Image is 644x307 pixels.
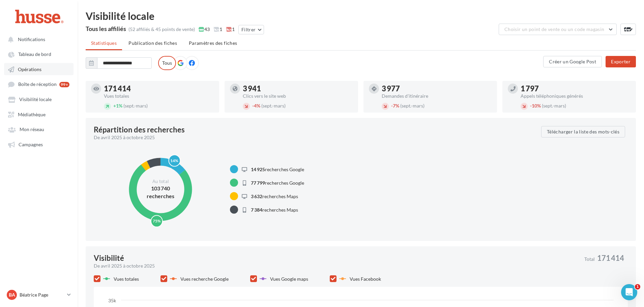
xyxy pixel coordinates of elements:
[199,26,210,33] span: 43
[113,103,122,109] span: 1%
[94,134,536,141] div: De avril 2025 à octobre 2025
[504,26,604,32] span: Choisir un point de vente ou un code magasin
[261,103,286,109] span: (sept.-mars)
[18,66,41,72] span: Opérations
[123,103,148,109] span: (sept.-mars)
[213,26,222,33] span: 1
[94,254,124,262] div: Visibilité
[158,56,176,70] label: Tous
[4,123,74,135] a: Mon réseau
[180,276,229,282] span: Vues recherche Google
[128,40,177,46] span: Publication des fiches
[251,193,298,199] span: recherches Maps
[108,298,116,303] text: 35k
[382,85,492,92] div: 3 977
[606,56,636,67] button: Exporter
[350,276,381,282] span: Vues Facebook
[128,26,195,33] div: (52 affiliés & 45 points de vente)
[635,284,640,289] span: 1
[20,127,44,132] span: Mon réseau
[530,103,541,109] span: 10%
[104,85,214,92] div: 171 414
[5,288,72,301] a: Ba Béatrice Page
[226,26,235,33] span: 1
[94,263,579,269] div: De avril 2025 à octobre 2025
[382,94,492,98] div: Demandes d'itinéraire
[251,207,262,213] span: 7 384
[251,180,304,186] span: recherches Google
[18,112,46,117] span: Médiathèque
[270,276,308,282] span: Vues Google maps
[18,36,45,42] span: Notifications
[541,126,625,137] button: Télécharger la liste des mots-clés
[4,138,74,150] a: Campagnes
[238,25,264,34] button: Filtrer
[251,166,304,172] span: recherches Google
[59,82,69,87] div: 99+
[19,97,52,102] span: Visibilité locale
[189,40,237,46] span: Paramètres des fiches
[86,11,636,21] div: Visibilité locale
[4,63,74,75] a: Opérations
[4,78,74,90] a: Boîte de réception 99+
[9,291,15,298] span: Ba
[243,94,353,98] div: Clics vers le site web
[18,82,57,87] span: Boîte de réception
[542,103,566,109] span: (sept.-mars)
[114,276,139,282] span: Vues totales
[584,257,595,262] span: Total
[20,291,64,298] p: Béatrice Page
[94,126,185,133] div: Répartition des recherches
[4,93,74,105] a: Visibilité locale
[4,33,71,45] button: Notifications
[621,284,637,300] iframe: Intercom live chat
[597,254,624,262] span: 171 414
[4,108,74,120] a: Médiathèque
[521,94,631,98] div: Appels téléphoniques générés
[104,94,214,98] div: Vues totales
[18,52,51,57] span: Tableau de bord
[113,103,116,109] span: +
[19,142,43,147] span: Campagnes
[251,180,265,186] span: 77 799
[400,103,425,109] span: (sept.-mars)
[252,103,254,109] span: -
[521,85,631,92] div: 1 797
[391,103,393,109] span: -
[543,56,602,67] button: Créer un Google Post
[391,103,399,109] span: 7%
[251,207,298,213] span: recherches Maps
[252,103,260,109] span: 4%
[251,193,262,199] span: 3 632
[499,24,617,35] button: Choisir un point de vente ou un code magasin
[86,26,126,32] div: Tous les affiliés
[530,103,532,109] span: -
[243,85,353,92] div: 3 941
[251,166,265,172] span: 14 925
[4,48,74,60] a: Tableau de bord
